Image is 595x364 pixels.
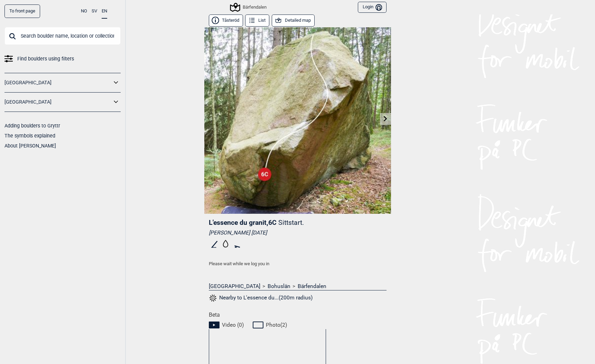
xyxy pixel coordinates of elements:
button: SV [92,4,97,18]
a: To front page [4,4,40,18]
button: Detailed map [272,15,315,27]
a: Adding boulders to Gryttr [4,123,60,128]
button: Tåsteröd [209,15,243,27]
p: Please wait while we log you in [209,260,387,267]
img: Lessence du granit 190805 [204,27,391,214]
a: [GEOGRAPHIC_DATA] [209,283,260,290]
a: [GEOGRAPHIC_DATA] [4,97,112,107]
span: Photo ( 2 ) [266,322,287,328]
p: Sittstart. [278,219,304,227]
button: Nearby to L'essence du...(200m radius) [209,294,313,303]
button: Login [358,2,386,13]
a: [GEOGRAPHIC_DATA] [4,78,112,88]
button: EN [102,4,107,19]
button: List [245,15,269,27]
a: Bärfendalen [298,283,326,290]
span: Video ( 0 ) [222,322,244,328]
div: Bärfendalen [231,3,267,11]
span: L'essence du granit , 6C [209,219,277,227]
button: NO [81,4,87,18]
a: Bohuslän [268,283,290,290]
a: The symbols explained [4,133,55,138]
div: [PERSON_NAME] [DATE] [209,229,387,236]
a: About [PERSON_NAME] [4,143,56,149]
span: Find boulders using filters [17,54,74,64]
input: Search boulder name, location or collection [4,27,121,45]
nav: > > [209,283,387,290]
a: Find boulders using filters [4,54,121,64]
